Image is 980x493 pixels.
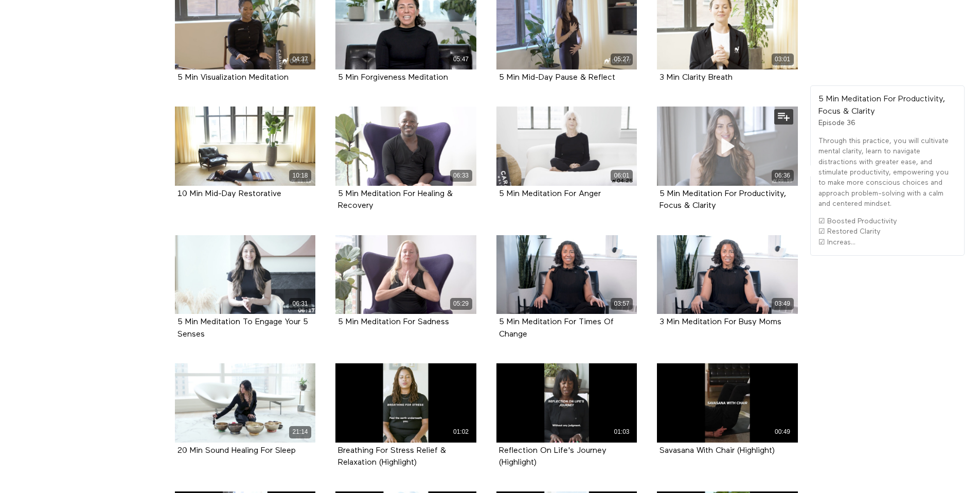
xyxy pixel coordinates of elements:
div: 05:29 [450,298,472,310]
div: 03:57 [611,298,633,310]
a: 5 Min Meditation For Productivity, Focus & Clarity [660,190,786,209]
strong: 5 Min Meditation For Productivity, Focus & Clarity [818,95,945,115]
div: 00:49 [772,426,794,438]
strong: 5 Min Mid-Day Pause & Reflect [499,74,615,82]
a: 3 Min Meditation For Busy Moms 03:49 [657,235,798,314]
a: 5 Min Meditation For Times Of Change [499,318,614,338]
strong: 20 Min Sound Healing For Sleep [177,447,296,455]
a: Savasana With Chair (Highlight) [660,447,775,454]
strong: 3 Min Meditation For Busy Moms [660,318,781,326]
strong: 10 Min Mid-Day Restorative [177,190,281,198]
a: 5 Min Meditation For Anger 06:01 [496,107,637,186]
a: 5 Min Meditation For Healing & Recovery 06:33 [335,107,476,186]
div: 03:01 [772,54,794,65]
a: 5 Min Meditation For Sadness [338,318,449,326]
a: 5 Min Meditation For Healing & Recovery [338,190,453,209]
a: 5 Min Meditation To Engage Your 5 Senses 06:31 [175,235,316,314]
a: 5 Min Meditation For Anger [499,190,601,198]
a: Savasana With Chair (Highlight) 00:49 [657,363,798,443]
strong: 5 Min Meditation For Healing & Recovery [338,190,453,210]
a: 5 Min Meditation To Engage Your 5 Senses [177,318,308,338]
strong: 5 Min Meditation To Engage Your 5 Senses [177,318,308,338]
a: 20 Min Sound Healing For Sleep 21:14 [175,363,316,443]
strong: 5 Min Visualization Meditation [177,74,289,82]
p: ☑ Boosted Productivity ☑ Restored Clarity ☑ Increas... [818,216,956,248]
strong: 5 Min Forgiveness Meditation [338,74,448,82]
div: 01:03 [611,426,633,438]
div: 06:36 [772,170,794,182]
strong: Savasana With Chair (Highlight) [660,447,775,455]
a: 5 Min Forgiveness Meditation [338,74,448,81]
button: Add to my list [774,109,793,125]
a: 5 Min Visualization Meditation [177,74,289,81]
strong: 5 Min Meditation For Anger [499,190,601,198]
a: 5 Min Meditation For Sadness 05:29 [335,235,476,314]
strong: 5 Min Meditation For Times Of Change [499,318,614,338]
a: 10 Min Mid-Day Restorative [177,190,281,198]
a: 3 Min Meditation For Busy Moms [660,318,781,326]
div: 05:27 [611,54,633,65]
a: 5 Min Mid-Day Pause & Reflect [499,74,615,81]
a: 3 Min Clarity Breath [660,74,733,81]
div: 03:49 [772,298,794,310]
div: 04:37 [289,54,311,65]
p: Through this practice, you will cultivate mental clarity, learn to navigate distractions with gre... [818,136,956,209]
div: 06:01 [611,170,633,182]
a: 5 Min Meditation For Times Of Change 03:57 [496,235,637,314]
div: 06:33 [450,170,472,182]
div: 01:02 [450,426,472,438]
a: Reflection On Life's Journey (Highlight) [499,447,607,466]
span: Episode 36 [818,119,856,127]
a: 5 Min Meditation For Productivity, Focus & Clarity 06:36 [657,107,798,186]
a: 20 Min Sound Healing For Sleep [177,447,296,454]
div: 21:14 [289,426,311,438]
a: Breathing For Stress Relief & Relaxation (Highlight) 01:02 [335,363,476,443]
a: Breathing For Stress Relief & Relaxation (Highlight) [338,447,446,466]
strong: 5 Min Meditation For Sadness [338,318,449,326]
strong: 5 Min Meditation For Productivity, Focus & Clarity [660,190,786,210]
strong: 3 Min Clarity Breath [660,74,733,82]
div: 06:31 [289,298,311,310]
a: 10 Min Mid-Day Restorative 10:18 [175,107,316,186]
div: 10:18 [289,170,311,182]
div: 05:47 [450,54,472,65]
a: Reflection On Life's Journey (Highlight) 01:03 [496,363,637,443]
